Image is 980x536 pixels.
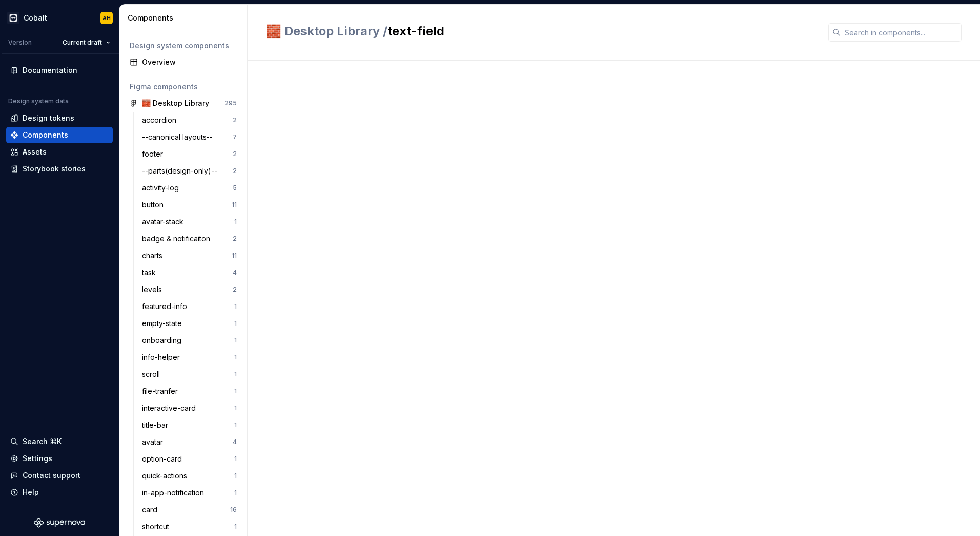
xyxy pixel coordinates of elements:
div: Design system components [130,41,237,51]
div: shortcut [142,522,173,532]
a: Components [6,127,113,143]
div: 2 [233,285,237,294]
div: Storybook stories [23,164,86,174]
div: Figma components [130,82,237,92]
div: Version [8,39,32,47]
a: file-tranfer1 [138,383,241,399]
div: 2 [233,116,237,124]
a: 🧱 Desktop Library295 [126,95,241,111]
div: quick-actions [142,471,191,481]
div: avatar-stack [142,217,188,227]
a: shortcut1 [138,519,241,535]
div: card [142,505,161,515]
div: 1 [234,319,237,328]
button: Help [6,484,113,501]
a: empty-state1 [138,315,241,332]
div: 295 [224,99,237,107]
div: 2 [233,150,237,158]
div: 5 [233,184,237,192]
button: Current draft [58,35,115,50]
div: levels [142,284,166,295]
div: --canonical layouts-- [142,132,217,142]
div: 1 [234,404,237,412]
div: accordion [142,115,180,125]
div: 1 [234,387,237,395]
div: 🧱 Desktop Library [142,98,209,108]
div: Overview [142,57,237,67]
a: onboarding1 [138,332,241,349]
a: info-helper1 [138,349,241,366]
a: accordion2 [138,112,241,128]
a: Storybook stories [6,161,113,177]
span: Current draft [63,39,102,47]
div: Contact support [23,470,80,481]
a: title-bar1 [138,417,241,433]
div: title-bar [142,420,172,430]
div: Help [23,487,39,497]
a: --parts(design-only)--2 [138,163,241,179]
button: CobaltAH [2,7,117,29]
a: charts11 [138,247,241,264]
div: Settings [23,453,52,464]
a: Design tokens [6,110,113,126]
div: Components [23,130,68,140]
div: featured-info [142,301,191,312]
div: 11 [232,201,237,209]
div: charts [142,251,167,261]
a: avatar4 [138,434,241,450]
div: scroll [142,369,164,379]
div: 1 [234,472,237,480]
button: Contact support [6,467,113,484]
div: avatar [142,437,167,447]
button: Search ⌘K [6,433,113,450]
div: file-tranfer [142,386,182,396]
a: Settings [6,450,113,467]
a: badge & notificaiton2 [138,231,241,247]
div: 2 [233,167,237,175]
div: 2 [233,235,237,243]
input: Search in components... [841,23,962,42]
a: quick-actions1 [138,468,241,484]
div: 1 [234,421,237,429]
div: button [142,200,168,210]
div: task [142,267,160,278]
div: 1 [234,370,237,378]
span: 🧱 Desktop Library / [266,24,387,39]
div: 1 [234,302,237,311]
div: Search ⌘K [23,436,62,447]
a: task4 [138,264,241,281]
a: activity-log5 [138,180,241,196]
div: 7 [233,133,237,141]
a: scroll1 [138,366,241,382]
a: avatar-stack1 [138,214,241,230]
div: 1 [234,336,237,344]
div: Components [128,13,243,23]
div: footer [142,149,167,159]
div: 1 [234,523,237,531]
div: badge & notificaiton [142,234,214,244]
a: footer2 [138,146,241,162]
a: --canonical layouts--7 [138,129,241,145]
div: 4 [233,438,237,446]
div: onboarding [142,335,186,346]
a: interactive-card1 [138,400,241,416]
div: activity-log [142,183,183,193]
div: Design system data [8,97,69,105]
div: AH [103,14,111,22]
div: Documentation [23,65,77,75]
div: Cobalt [24,13,47,23]
a: Assets [6,144,113,160]
a: Supernova Logo [34,518,85,528]
div: info-helper [142,352,184,362]
a: featured-info1 [138,298,241,315]
a: option-card1 [138,451,241,467]
div: option-card [142,454,186,464]
div: in-app-notification [142,488,208,498]
a: in-app-notification1 [138,485,241,501]
div: --parts(design-only)-- [142,166,221,176]
div: Assets [23,147,47,157]
a: button11 [138,197,241,213]
div: 1 [234,489,237,497]
div: 1 [234,353,237,361]
img: e3886e02-c8c5-455d-9336-29756fd03ba2.png [7,12,19,24]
